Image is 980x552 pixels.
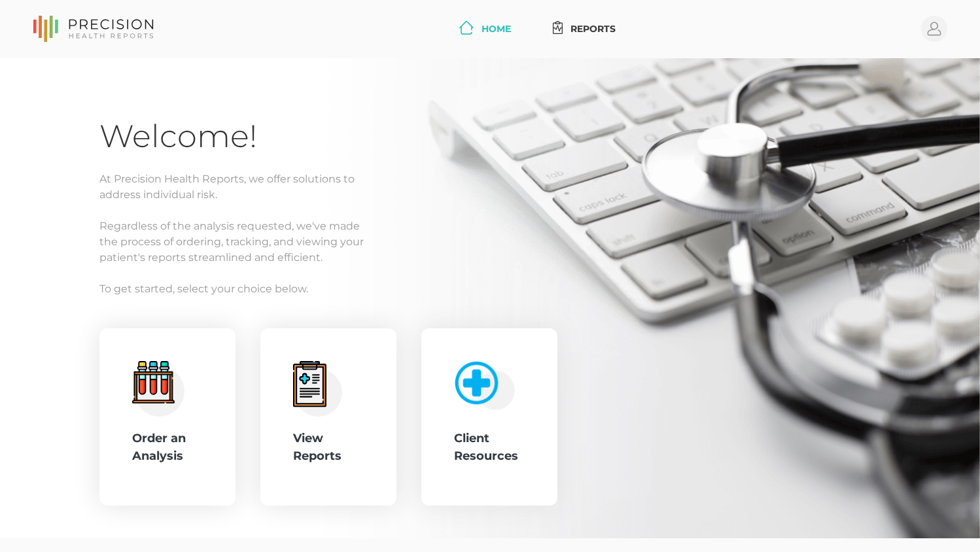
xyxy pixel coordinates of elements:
[548,17,621,41] a: Reports
[99,171,881,203] p: At Precision Health Reports, we offer solutions to address individual risk.
[454,17,516,41] a: Home
[454,430,525,465] div: Client Resources
[99,281,881,297] p: To get started, select your choice below.
[99,117,881,156] h1: Welcome!
[99,218,881,266] p: Regardless of the analysis requested, we've made the process of ordering, tracking, and viewing y...
[293,430,364,465] div: View Reports
[132,430,203,465] div: Order an Analysis
[448,355,516,411] img: client-resource.c5a3b187.png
